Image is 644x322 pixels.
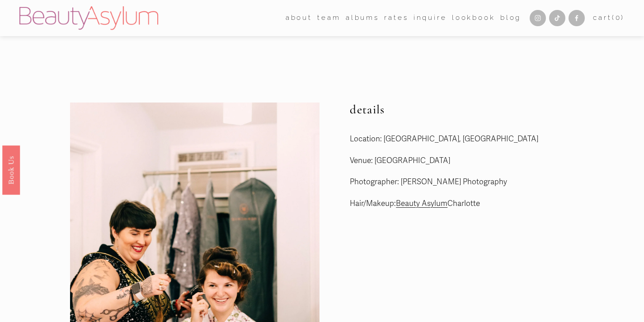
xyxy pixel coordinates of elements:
p: Venue: [GEOGRAPHIC_DATA] [350,154,599,168]
h2: details [350,103,599,117]
p: Hair/Makeup: Charlotte [350,197,599,211]
span: ( ) [612,14,625,22]
img: Beauty Asylum | Bridal Hair &amp; Makeup Charlotte &amp; Atlanta [19,6,158,30]
a: Lookbook [452,11,495,25]
a: Blog [500,11,521,25]
a: 0 items in cart [593,12,625,24]
a: Inquire [414,11,447,25]
a: albums [346,11,379,25]
span: team [317,12,340,24]
a: TikTok [549,10,565,26]
span: 0 [616,14,621,22]
a: Rates [384,11,408,25]
span: about [286,12,312,24]
p: Photographer: [PERSON_NAME] Photography [350,175,599,189]
a: folder dropdown [286,11,312,25]
p: Location: [GEOGRAPHIC_DATA], [GEOGRAPHIC_DATA] [350,132,599,146]
a: Book Us [2,145,20,194]
a: folder dropdown [317,11,340,25]
a: Instagram [530,10,546,26]
a: Beauty Asylum [396,199,447,208]
a: Facebook [569,10,585,26]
